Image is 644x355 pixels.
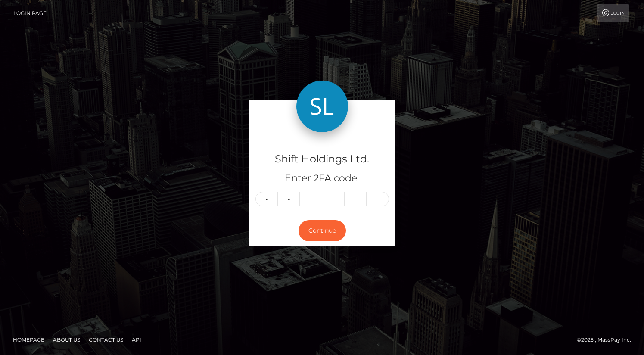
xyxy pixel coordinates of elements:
a: API [128,333,145,346]
a: About Us [50,333,84,346]
div: © 2025 , MassPay Inc. [577,335,638,345]
a: Contact Us [85,333,127,346]
a: Homepage [9,333,48,346]
h5: Enter 2FA code: [255,172,389,185]
a: Login [597,4,629,22]
img: Shift Holdings Ltd. [296,81,348,132]
h4: Shift Holdings Ltd. [255,152,389,167]
a: Login Page [13,4,47,22]
button: Continue [299,220,346,241]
